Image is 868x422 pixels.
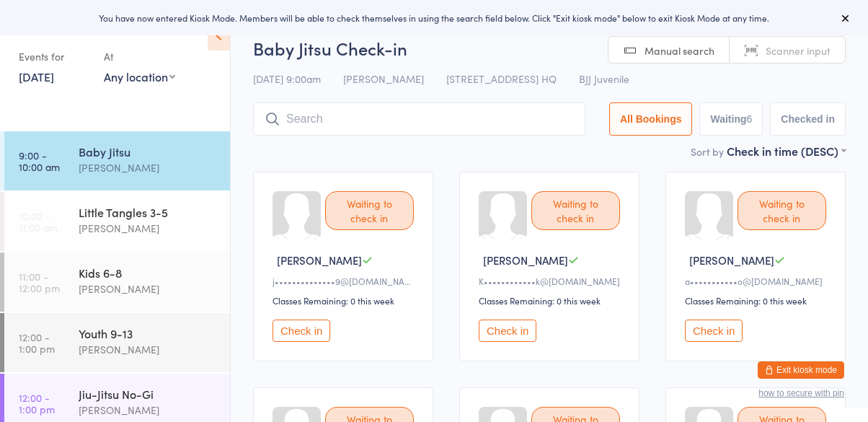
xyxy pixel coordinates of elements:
[4,313,230,372] a: 12:00 -1:00 pmYouth 9-13[PERSON_NAME]
[479,275,624,287] div: K••••••••••••k@[DOMAIN_NAME]
[4,192,230,251] a: 10:00 -11:00 amLittle Tangles 3-5[PERSON_NAME]
[479,320,536,342] button: Check in
[277,252,362,268] span: [PERSON_NAME]
[104,69,175,84] div: Any location
[79,281,218,297] div: [PERSON_NAME]
[727,143,846,159] div: Check in time (DESC)
[79,402,218,418] div: [PERSON_NAME]
[747,113,753,125] div: 6
[23,12,845,24] div: You have now entered Kiosk Mode. Members will be able to check themselves in using the search fie...
[19,210,58,233] time: 10:00 - 11:00 am
[19,271,60,294] time: 11:00 - 12:00 pm
[531,191,620,230] div: Waiting to check in
[104,45,175,69] div: At
[738,191,826,230] div: Waiting to check in
[479,294,624,307] div: Classes Remaining: 0 this week
[79,325,218,341] div: Youth 9-13
[691,144,724,159] label: Sort by
[253,36,846,60] h2: Baby Jitsu Check-in
[79,265,218,281] div: Kids 6-8
[689,252,774,268] span: [PERSON_NAME]
[645,43,714,58] span: Manual search
[325,191,414,230] div: Waiting to check in
[19,331,55,354] time: 12:00 - 1:00 pm
[79,204,218,220] div: Little Tangles 3-5
[4,131,230,190] a: 9:00 -10:00 amBaby Jitsu[PERSON_NAME]
[253,71,321,86] span: [DATE] 9:00am
[79,386,218,402] div: Jiu-Jitsu No-Gi
[79,341,218,358] div: [PERSON_NAME]
[19,149,60,172] time: 9:00 - 10:00 am
[766,43,831,58] span: Scanner input
[609,102,693,136] button: All Bookings
[79,144,218,159] div: Baby Jitsu
[19,392,55,415] time: 12:00 - 1:00 pm
[770,102,846,136] button: Checked in
[579,71,629,86] span: BJJ Juvenile
[253,102,585,136] input: Search
[273,294,418,307] div: Classes Remaining: 0 this week
[483,252,568,268] span: [PERSON_NAME]
[699,102,763,136] button: Waiting6
[685,275,831,287] div: a•••••••••••o@[DOMAIN_NAME]
[343,71,424,86] span: [PERSON_NAME]
[4,252,230,312] a: 11:00 -12:00 pmKids 6-8[PERSON_NAME]
[685,320,743,342] button: Check in
[79,220,218,237] div: [PERSON_NAME]
[273,275,418,287] div: j••••••••••••••9@[DOMAIN_NAME]
[19,69,54,84] a: [DATE]
[273,320,330,342] button: Check in
[685,294,831,307] div: Classes Remaining: 0 this week
[758,388,844,398] button: how to secure with pin
[19,45,89,69] div: Events for
[446,71,557,86] span: [STREET_ADDRESS] HQ
[758,361,844,379] button: Exit kiosk mode
[79,159,218,176] div: [PERSON_NAME]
